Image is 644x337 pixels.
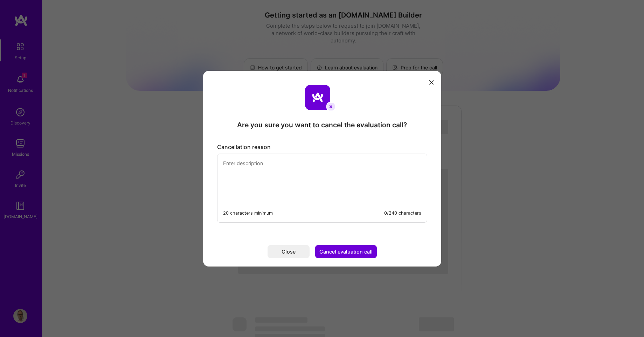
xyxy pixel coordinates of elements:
[203,71,441,267] div: modal
[217,143,427,151] div: Cancellation reason
[315,245,377,258] button: Cancel evaluation call
[268,245,310,258] button: Close
[223,209,273,217] div: 20 characters minimum
[305,85,330,110] img: aTeam logo
[429,80,434,85] i: icon Close
[237,120,407,129] div: Are you sure you want to cancel the evaluation call?
[384,209,421,217] div: 0/240 characters
[326,102,335,111] img: cancel icon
